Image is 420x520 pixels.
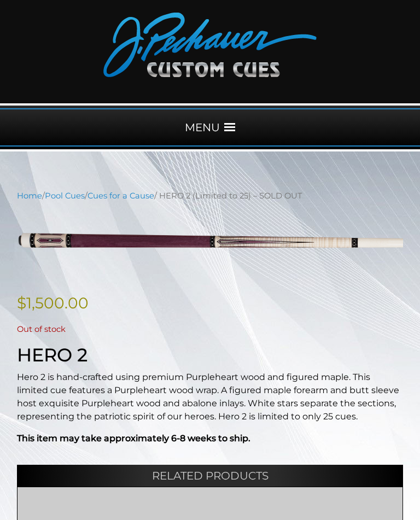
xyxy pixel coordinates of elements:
h1: HERO 2 [17,344,403,366]
img: Pechauer Custom Cues [103,13,317,77]
p: Out of stock [17,323,403,335]
strong: This item may take approximately 6-8 weeks to ship. [17,433,250,443]
a: Cues for a Cause [87,191,154,201]
span: $ [17,294,26,312]
h2: Related products [17,465,403,487]
nav: Breadcrumb [17,190,403,202]
a: Pool Cues [45,191,85,201]
p: Hero 2 is hand-crafted using premium Purpleheart wood and figured maple. This limited cue feature... [17,371,403,423]
img: WWIA-2024-warrior-cue-2.png [17,210,403,274]
a: Home [17,191,42,201]
bdi: 1,500.00 [17,294,89,312]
